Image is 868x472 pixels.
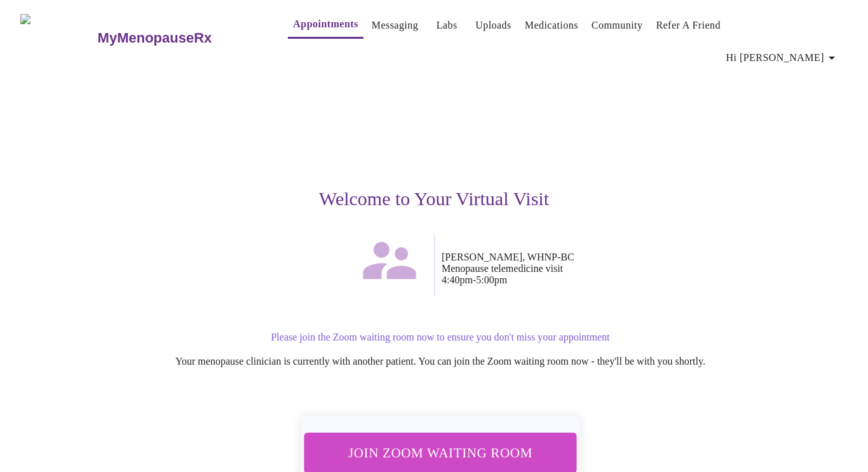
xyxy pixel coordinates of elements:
a: Uploads [475,17,512,34]
button: Hi [PERSON_NAME] [721,45,844,71]
button: Uploads [470,13,517,38]
span: Hi [PERSON_NAME] [726,49,839,67]
a: Refer a Friend [656,17,721,34]
a: Appointments [293,15,358,33]
a: MyMenopauseRx [96,16,262,60]
a: Community [592,17,643,34]
button: Messaging [367,13,423,38]
h3: Welcome to Your Virtual Visit [43,188,825,210]
button: Community [587,13,648,38]
a: Labs [437,17,458,34]
button: Appointments [288,11,363,39]
a: Messaging [372,17,418,34]
p: Your menopause clinician is currently with another patient. You can join the Zoom waiting room no... [55,356,825,367]
button: Labs [426,13,467,38]
button: Refer a Friend [651,13,726,38]
button: Medications [520,13,583,38]
p: [PERSON_NAME], WHNP-BC Menopause telemedicine visit 4:40pm - 5:00pm [442,252,825,286]
h3: MyMenopauseRx [98,30,212,46]
img: MyMenopauseRx Logo [20,14,96,62]
span: Join Zoom Waiting Room [321,441,560,464]
p: Please join the Zoom waiting room now to ensure you don't miss your appointment [55,332,825,343]
a: Medications [525,17,578,34]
